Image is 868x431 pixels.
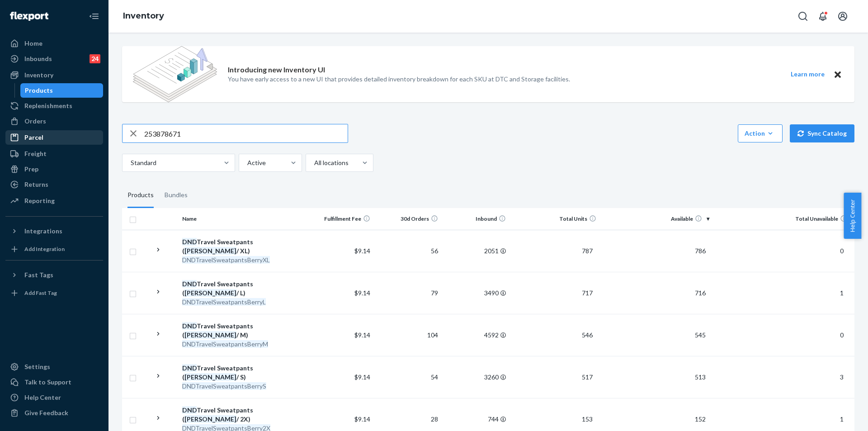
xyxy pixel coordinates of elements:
button: Help Center [844,193,861,239]
div: Action [745,129,776,138]
a: Inbounds24 [5,52,103,66]
button: Open Search Box [794,7,812,25]
span: 0 [836,247,847,255]
div: Prep [24,165,38,174]
div: Add Fast Tag [24,289,57,297]
div: Travel Sweatpants ( / XL) [182,237,302,256]
a: Home [5,36,103,51]
input: Active [246,158,247,167]
span: 1 [836,289,847,297]
div: Travel Sweatpants ( / 2X) [182,406,302,424]
a: Returns [5,177,103,192]
div: Inventory [24,71,53,80]
span: $9.14 [354,247,370,255]
span: 517 [578,373,596,381]
a: Parcel [5,130,103,145]
div: 24 [90,54,100,63]
input: Standard [130,158,131,167]
div: Fast Tags [24,270,53,279]
ol: breadcrumbs [116,3,171,29]
td: 104 [374,314,442,356]
div: Travel Sweatpants ( / L) [182,279,302,298]
em: DND [182,322,197,330]
button: Close [832,69,844,80]
span: 787 [578,247,596,255]
input: All locations [313,158,314,167]
span: 152 [691,415,709,423]
td: 56 [374,230,442,272]
div: Inbounds [24,54,52,63]
th: Available [600,208,713,230]
a: Freight [5,147,103,161]
div: Returns [24,180,48,189]
div: Parcel [24,133,43,142]
p: You have early access to a new UI that provides detailed inventory breakdown for each SKU at DTC ... [228,75,570,84]
span: 545 [691,331,709,339]
th: 30d Orders [374,208,442,230]
span: 513 [691,373,709,381]
th: Inbound [442,208,509,230]
em: DNDTravelSweatpantsBerryM [182,340,268,348]
th: Total Units [509,208,600,230]
a: Orders [5,114,103,128]
div: Travel Sweatpants ( / M) [182,322,302,340]
a: Prep [5,162,103,176]
div: Home [24,39,42,48]
div: Reporting [24,196,55,205]
em: DND [182,364,197,372]
td: 2051 [442,230,509,272]
em: [PERSON_NAME] [184,373,236,381]
div: Settings [24,362,50,371]
a: Help Center [5,390,103,405]
td: 54 [374,356,442,398]
span: $9.14 [354,289,370,297]
button: Fast Tags [5,268,103,282]
div: Give Feedback [24,408,68,417]
div: Help Center [24,393,61,402]
p: Introducing new Inventory UI [228,65,325,75]
a: Inventory [123,11,164,21]
em: [PERSON_NAME] [184,415,236,423]
th: Name [179,208,306,230]
a: Replenishments [5,99,103,113]
input: Search inventory by name or sku [144,124,348,142]
span: 546 [578,331,596,339]
div: Travel Sweatpants ( / S) [182,364,302,382]
span: $9.14 [354,415,370,423]
a: Reporting [5,194,103,208]
button: Open notifications [814,7,832,25]
span: 1 [836,415,847,423]
em: DND [182,238,197,246]
em: DNDTravelSweatpantsBerryXL [182,256,270,264]
div: Products [25,86,53,95]
div: Bundles [165,183,188,208]
em: DND [182,280,197,288]
em: DND [182,406,197,414]
img: new-reports-banner-icon.82668bd98b6a51aee86340f2a7b77ae3.png [133,46,217,102]
div: Talk to Support [24,378,71,387]
span: 717 [578,289,596,297]
button: Give Feedback [5,406,103,420]
button: Learn more [785,69,830,80]
a: Settings [5,360,103,374]
img: Flexport logo [10,12,48,21]
em: DNDTravelSweatpantsBerryL [182,298,266,306]
th: Fulfillment Fee [306,208,374,230]
td: 3260 [442,356,509,398]
em: [PERSON_NAME] [184,289,236,297]
div: Products [127,183,154,208]
span: 786 [691,247,709,255]
div: Integrations [24,227,62,236]
div: Replenishments [24,101,72,110]
span: $9.14 [354,331,370,339]
span: 153 [578,415,596,423]
div: Orders [24,117,46,126]
button: Close Navigation [85,7,103,25]
button: Action [738,124,783,142]
em: DNDTravelSweatpantsBerryS [182,382,266,390]
a: Add Fast Tag [5,286,103,300]
div: Add Integration [24,245,65,253]
a: Add Integration [5,242,103,256]
em: [PERSON_NAME] [184,247,236,255]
